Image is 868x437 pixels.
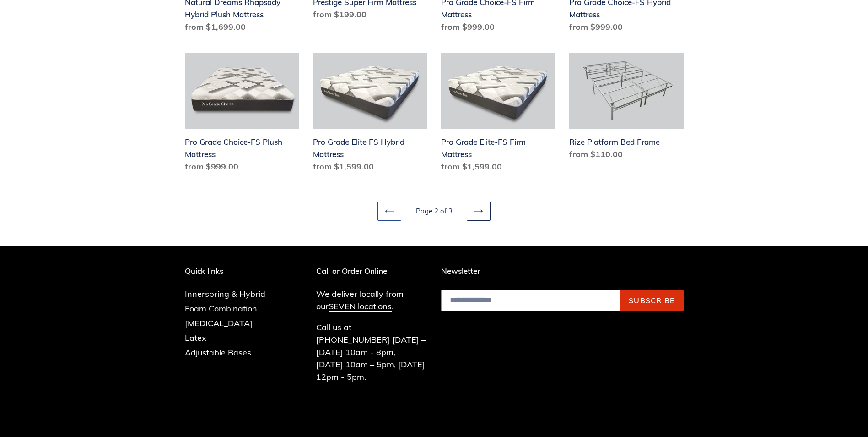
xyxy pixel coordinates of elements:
[441,53,555,177] a: Pro Grade Elite-FS Firm Mattress
[441,290,620,311] input: Email address
[185,289,265,299] a: Innerspring & Hybrid
[185,318,253,328] a: [MEDICAL_DATA]
[185,303,257,314] a: Foam Combination
[316,321,427,383] p: Call us at [PHONE_NUMBER] [DATE] – [DATE] 10am - 8pm, [DATE] 10am – 5pm, [DATE] 12pm - 5pm.
[313,53,427,177] a: Pro Grade Elite FS Hybrid Mattress
[185,347,251,358] a: Adjustable Bases
[620,290,684,311] button: Subscribe
[185,53,299,177] a: Pro Grade Choice-FS Plush Mattress
[316,288,427,312] p: We deliver locally from our .
[403,206,465,217] li: Page 2 of 3
[629,296,675,305] span: Subscribe
[441,267,684,276] p: Newsletter
[569,53,684,164] a: Rize Platform Bed Frame
[329,301,392,312] a: SEVEN locations
[316,267,427,276] p: Call or Order Online
[185,333,206,343] a: Latex
[185,267,279,276] p: Quick links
